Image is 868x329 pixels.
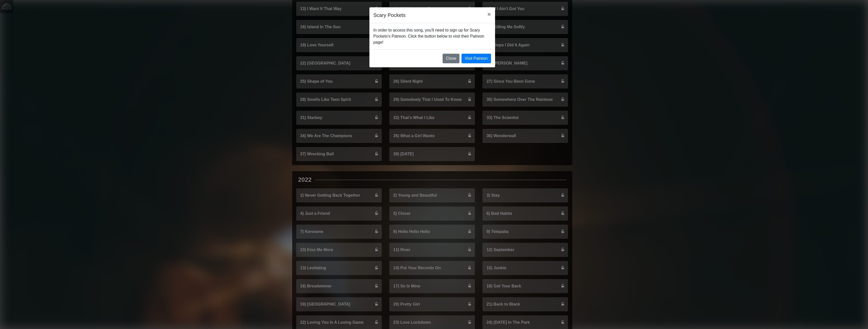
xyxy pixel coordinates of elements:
span: × [487,11,491,18]
a: Visit Patreon [462,54,491,63]
button: Close [483,7,495,21]
h5: Scary Pockets [373,11,406,19]
button: Close [443,54,459,63]
div: In order to access this song, you'll need to sign up for Scary Pockets's Patreon. Click the butto... [369,23,495,49]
